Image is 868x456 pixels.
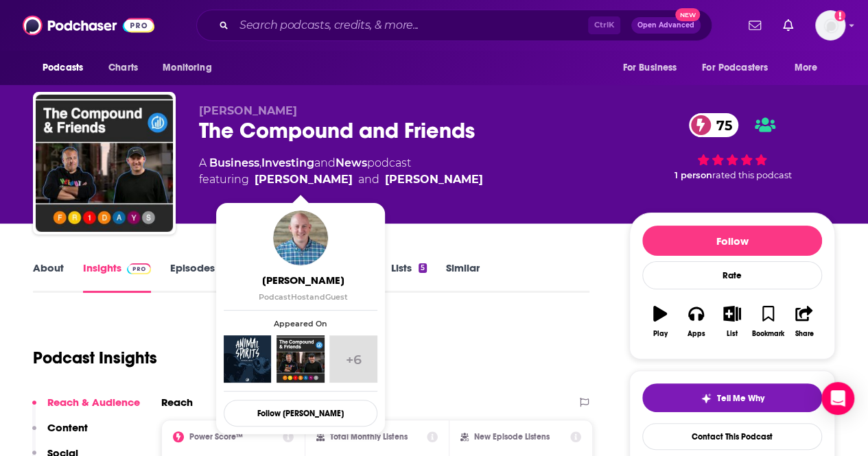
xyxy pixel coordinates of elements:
p: Content [47,421,88,434]
span: 75 [703,113,739,137]
button: Follow [642,226,822,256]
div: Open Intercom Messenger [821,382,854,415]
a: InsightsPodchaser Pro [83,261,151,293]
button: open menu [693,55,788,81]
div: Apps [688,330,705,338]
span: Ctrl K [588,16,620,34]
a: Show notifications dropdown [743,14,766,37]
div: 5 [419,263,427,273]
span: Logged in as amooers [815,10,845,40]
img: User Profile [815,10,845,40]
button: Reach & Audience [32,396,140,421]
span: rated this podcast [712,170,792,180]
a: Josh Brown [385,171,483,188]
h2: New Episode Listens [474,432,550,442]
span: More [795,58,818,77]
span: Charts [108,58,138,77]
span: [PERSON_NAME] [199,104,297,117]
svg: Add a profile image [834,10,845,21]
a: Contact This Podcast [642,423,822,450]
button: tell me why sparkleTell Me Why [642,383,822,412]
a: About [33,261,64,293]
a: News [336,156,367,169]
button: Apps [678,297,714,346]
span: and [309,292,325,302]
button: Open AdvancedNew [631,17,701,34]
button: Content [32,421,88,446]
img: The Compound and Friends [277,335,324,383]
h2: Total Monthly Listens [330,432,408,442]
a: Show notifications dropdown [777,14,799,37]
p: Reach & Audience [47,396,140,409]
div: Play [653,330,668,338]
div: Rate [642,261,822,289]
a: [PERSON_NAME]PodcastHostandGuest [226,274,380,302]
a: Investing [261,156,314,169]
button: List [714,297,750,346]
a: Business [209,156,259,169]
a: Michael Batnick [255,171,353,188]
h2: Reach [161,396,193,409]
button: Share [786,297,822,346]
span: and [314,156,336,169]
div: Search podcasts, credits, & more... [196,10,712,41]
span: For Podcasters [702,58,768,77]
img: The Compound and Friends [36,95,173,232]
div: Bookmark [752,330,784,338]
span: and [358,171,379,188]
img: Podchaser - Follow, Share and Rate Podcasts [23,12,154,38]
span: New [675,8,700,21]
a: +6 [329,335,377,383]
img: Podchaser Pro [127,263,151,274]
div: List [727,330,738,338]
img: Michael Batnick [273,211,328,265]
span: Appeared On [224,319,377,328]
button: Bookmark [750,297,786,346]
button: open menu [613,55,694,81]
button: Follow [PERSON_NAME] [224,400,377,427]
img: Animal Spirits Podcast [224,335,271,383]
span: Podcast Host Guest [259,292,348,302]
h2: Power Score™ [189,432,243,442]
span: 1 person [675,170,712,180]
a: Similar [446,261,480,293]
div: 75 1 personrated this podcast [629,104,835,189]
span: featuring [199,171,483,188]
button: open menu [153,55,229,81]
span: Tell Me Why [717,393,764,404]
div: A podcast [199,155,483,188]
span: For Business [622,58,677,77]
button: open menu [785,55,835,81]
button: open menu [33,55,101,81]
div: Share [795,330,813,338]
img: tell me why sparkle [701,393,712,404]
span: Podcasts [43,58,83,77]
span: Monitoring [163,58,211,77]
a: Charts [99,55,146,81]
h1: Podcast Insights [33,348,157,368]
a: Episodes629 [170,261,238,293]
span: , [259,156,261,169]
span: Open Advanced [637,22,694,29]
a: 75 [689,113,739,137]
input: Search podcasts, credits, & more... [234,14,588,36]
a: Lists5 [391,261,427,293]
button: Play [642,297,678,346]
button: Show profile menu [815,10,845,40]
span: [PERSON_NAME] [226,274,380,287]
